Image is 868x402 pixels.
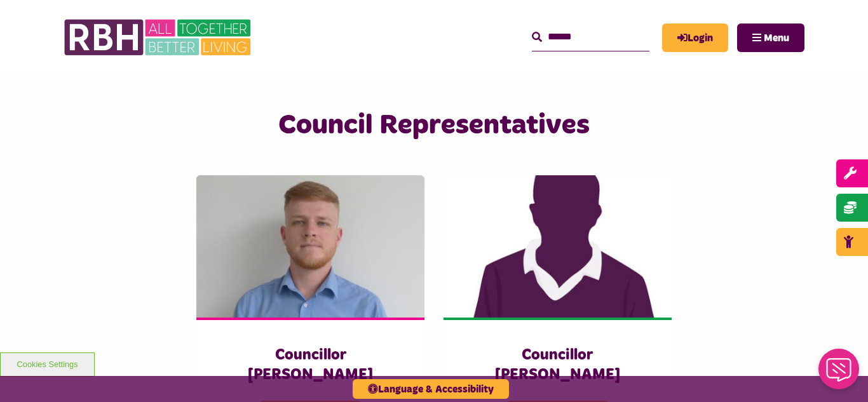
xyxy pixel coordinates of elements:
[196,175,424,318] img: Cllr Williams
[187,107,681,144] h2: Council Representatives
[64,13,254,62] img: RBH
[469,345,646,385] h3: Councillor [PERSON_NAME]
[737,23,804,52] button: Navigation
[532,23,649,51] input: Search
[353,379,509,399] button: Language & Accessibility
[811,345,868,402] iframe: Netcall Web Assistant for live chat
[222,345,399,385] h3: Councillor [PERSON_NAME]
[444,175,672,318] img: Male 2
[764,33,789,43] span: Menu
[662,23,728,52] a: MyRBH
